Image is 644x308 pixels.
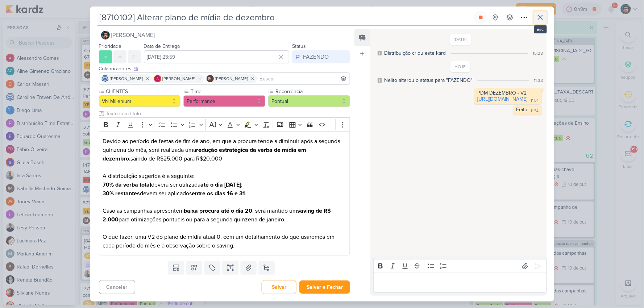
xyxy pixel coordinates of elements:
div: Isabella Machado Guimarães [207,75,214,82]
p: IM [208,77,212,81]
div: Distribuição criou este kard [384,49,446,57]
div: Parar relógio [478,14,484,20]
label: Time [190,88,265,95]
span: [PERSON_NAME] [111,31,155,39]
label: CLIENTES [105,88,181,95]
strong: 30% restantes [103,190,140,197]
img: Alessandra Gomes [154,75,161,82]
div: Este log é visível à todos no kard [378,78,382,83]
div: Editor toolbar [373,259,547,273]
p: deverá ser utilizada ; [103,180,346,189]
button: Salvar e Fechar [299,280,350,294]
p: Caso as campanhas apresentem , será mantido um para otimizações pontuais ou para a segunda quinze... [103,207,346,250]
input: Select a date [144,50,290,63]
span: [PERSON_NAME] [163,75,196,82]
span: [PERSON_NAME] [215,75,248,82]
div: PDM DEZEMBRO - V2 [478,90,539,96]
label: Data de Entrega [144,43,180,49]
input: Buscar [258,74,349,83]
input: Texto sem título [105,110,350,117]
div: 11:54 [531,108,539,114]
div: FAZENDO [303,53,329,61]
span: [PERSON_NAME] [110,75,143,82]
button: Salvar [262,280,296,294]
button: [PERSON_NAME] [99,29,350,42]
div: Este log é visível à todos no kard [378,51,382,55]
p: Devido ao período de festas de fim de ano, em que a procura tende a diminuir após a segunda quinz... [103,137,346,163]
strong: baixa procura até o dia 20 [184,207,252,215]
div: Colaboradores [99,65,350,72]
div: 11:54 [531,98,539,104]
div: Feito [516,107,528,113]
div: 11:38 [534,77,543,84]
p: A distribuição sugerida é a seguinte: [103,172,346,180]
label: Prioridade [99,43,122,49]
div: 15:38 [533,50,543,57]
button: Pontual [268,95,350,107]
input: Kard Sem Título [97,11,473,24]
strong: até o dia [DATE] [200,181,241,188]
div: Editor editing area: main [99,132,350,256]
button: Cancelar [99,280,135,294]
button: FAZENDO [292,50,350,63]
label: Status [292,43,306,49]
button: Performance [183,95,265,107]
strong: redução estratégica da verba de mídia em dezembro, [103,146,306,162]
strong: entre os dias 16 e 31 [192,190,245,197]
div: Editor toolbar [99,117,350,132]
div: Nelito alterou o status para "FAZENDO" [384,76,473,84]
strong: 70% da verba total [103,181,151,188]
label: Recorrência [275,88,350,95]
a: [URL][DOMAIN_NAME] [478,96,528,102]
button: VN Millenium [99,95,181,107]
div: esc [534,25,547,33]
p: devem ser aplicados . [103,189,346,198]
div: Editor editing area: main [373,273,547,293]
img: Caroline Traven De Andrade [101,75,109,82]
img: Nelito Junior [101,31,110,39]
